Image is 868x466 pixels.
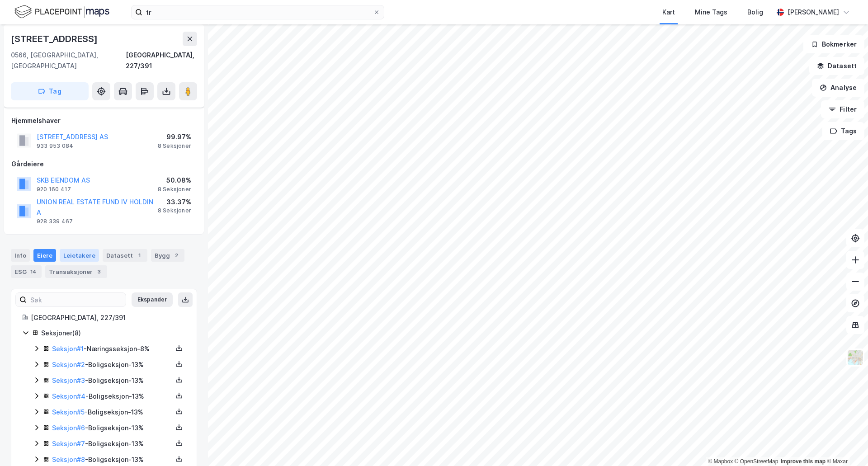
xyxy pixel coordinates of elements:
div: Kart [662,7,675,18]
input: Søk på adresse, matrikkel, gårdeiere, leietakere eller personer [142,5,373,19]
div: Datasett [103,249,147,262]
input: Søk [27,293,126,306]
div: [GEOGRAPHIC_DATA], 227/391 [126,50,197,71]
img: Z [847,349,864,366]
div: - Boligseksjon - 13% [52,375,172,386]
a: Seksjon#1 [52,345,84,353]
div: Bolig [747,7,763,18]
button: Bokmerker [803,35,864,53]
div: 33.37% [158,197,191,207]
div: Leietakere [60,249,99,262]
button: Analyse [812,79,864,97]
a: OpenStreetMap [735,458,778,465]
a: Seksjon#5 [52,408,85,416]
a: Seksjon#2 [52,361,85,368]
a: Seksjon#4 [52,392,85,400]
div: 8 Seksjoner [158,207,191,214]
div: - Boligseksjon - 13% [52,407,172,418]
div: 14 [28,267,38,276]
div: - Boligseksjon - 13% [52,359,172,370]
div: [GEOGRAPHIC_DATA], 227/391 [31,312,186,323]
div: 99.97% [158,132,191,142]
button: Tag [11,82,89,100]
a: Improve this map [781,458,826,465]
a: Seksjon#3 [52,377,85,384]
div: 928 339 467 [37,218,73,225]
div: 8 Seksjoner [158,186,191,193]
button: Filter [821,100,864,118]
div: Info [11,249,30,262]
div: [STREET_ADDRESS] [11,32,99,46]
button: Ekspander [132,292,173,307]
div: Hjemmelshaver [11,115,197,126]
div: ESG [11,265,42,278]
a: Seksjon#8 [52,456,85,463]
div: - Boligseksjon - 13% [52,438,172,449]
button: Datasett [809,57,864,75]
a: Seksjon#6 [52,424,85,432]
div: 2 [172,251,181,260]
div: Bygg [151,249,184,262]
div: Mine Tags [695,7,727,18]
div: Transaksjoner [45,265,107,278]
img: logo.f888ab2527a4732fd821a326f86c7f29.svg [14,4,109,20]
div: 1 [135,251,144,260]
div: - Næringsseksjon - 8% [52,344,172,354]
div: Eiere [33,249,56,262]
div: 50.08% [158,175,191,186]
div: Kontrollprogram for chat [823,423,868,466]
div: - Boligseksjon - 13% [52,391,172,402]
div: Gårdeiere [11,159,197,169]
div: - Boligseksjon - 13% [52,423,172,433]
div: 3 [94,267,104,276]
div: - Boligseksjon - 13% [52,454,172,465]
div: [PERSON_NAME] [788,7,839,18]
a: Seksjon#7 [52,440,85,447]
button: Tags [822,122,864,140]
div: 0566, [GEOGRAPHIC_DATA], [GEOGRAPHIC_DATA] [11,50,126,71]
iframe: Chat Widget [823,423,868,466]
a: Mapbox [708,458,733,465]
div: Seksjoner ( 8 ) [41,328,186,339]
div: 8 Seksjoner [158,142,191,150]
div: 920 160 417 [37,186,71,193]
div: 933 953 084 [37,142,73,150]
